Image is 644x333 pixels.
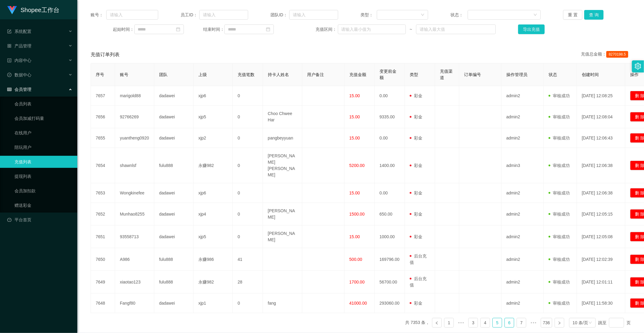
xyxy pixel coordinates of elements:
[7,43,31,48] span: 产品管理
[154,148,194,183] td: fulu888
[154,128,194,148] td: dadawei
[154,106,194,128] td: dadawei
[501,226,544,248] td: admin2
[577,106,625,128] td: [DATE] 12:08:04
[349,301,367,306] span: 41000.00
[181,12,199,18] span: 员工ID：
[549,212,570,216] span: 审核成功
[7,29,31,34] span: 系统配置
[338,24,406,34] input: 请输入最小值为
[194,248,233,271] td: 永赚986
[113,26,134,33] span: 起始时间：
[14,199,72,211] a: 赠送彩金
[115,226,154,248] td: 93558713
[533,13,537,17] i: 图标: down
[468,318,478,328] li: 3
[584,10,604,20] button: 查 询
[577,128,625,148] td: [DATE] 12:06:43
[563,10,582,20] button: 重 置
[263,128,302,148] td: pangbeyyuan
[410,191,422,195] span: 彩金
[410,93,422,98] span: 彩金
[469,318,478,327] a: 3
[198,72,207,77] span: 上级
[91,271,115,293] td: 7649
[549,93,570,98] span: 审核成功
[549,234,570,239] span: 审核成功
[91,51,120,58] span: 充值订单列表
[7,73,11,77] i: 图标: check-circle-o
[410,72,418,77] span: 类型
[194,226,233,248] td: xjp5
[493,318,502,327] a: 5
[7,29,11,34] i: 图标: form
[577,226,625,248] td: [DATE] 12:05:08
[91,128,115,148] td: 7655
[120,72,128,77] span: 账号
[555,318,564,328] li: 下一页
[582,72,599,77] span: 创建时间
[349,93,360,98] span: 15.00
[176,27,180,31] i: 图标: calendar
[194,128,233,148] td: xjp2
[14,141,72,153] a: 陪玩用户
[349,136,360,140] span: 15.00
[410,212,422,216] span: 彩金
[115,183,154,203] td: Wongkinefee
[492,318,502,328] li: 5
[360,12,376,18] span: 类型：
[263,226,302,248] td: [PERSON_NAME]
[14,170,72,182] a: 提现列表
[410,234,422,239] span: 彩金
[501,106,544,128] td: admin2
[517,318,526,327] a: 7
[549,191,570,195] span: 审核成功
[432,318,442,328] li: 上一页
[577,293,625,313] td: [DATE] 11:58:30
[233,148,263,183] td: 0
[501,148,544,183] td: admin3
[7,6,17,14] img: logo.9652507e.png
[541,318,552,327] a: 736
[501,271,544,293] td: admin2
[456,318,466,328] span: •••
[91,183,115,203] td: 7653
[7,58,11,62] i: 图标: profile
[115,271,154,293] td: xiaotao123
[233,293,263,313] td: 0
[268,72,289,77] span: 持卡人姓名
[154,248,194,271] td: fulu888
[266,27,270,31] i: 图标: calendar
[194,271,233,293] td: 永赚982
[91,106,115,128] td: 7656
[7,7,59,12] a: Shopee工作台
[115,86,154,106] td: marigold88
[549,301,570,306] span: 审核成功
[115,106,154,128] td: 92766269
[7,214,72,226] a: 图标: dashboard平台首页
[444,318,454,328] li: 1
[606,51,628,58] span: 8270198.5
[518,24,545,34] button: 导出充值
[263,203,302,226] td: [PERSON_NAME]
[480,318,490,328] li: 4
[289,10,338,20] input: 请输入
[194,86,233,106] td: xjp6
[96,72,104,77] span: 序号
[630,72,639,77] span: 操作
[558,321,561,325] i: 图标: right
[263,148,302,183] td: [PERSON_NAME] [PERSON_NAME]
[154,271,194,293] td: fulu888
[549,163,570,168] span: 审核成功
[410,163,422,168] span: 彩金
[316,26,338,33] span: 充值区间：
[349,257,362,262] span: 500.00
[199,10,248,20] input: 请输入
[91,203,115,226] td: 7652
[410,254,427,265] span: 后台充值
[517,318,526,328] li: 7
[263,106,302,128] td: Choo Chwee Har
[91,293,115,313] td: 7648
[14,156,72,168] a: 充值列表
[91,248,115,271] td: 7650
